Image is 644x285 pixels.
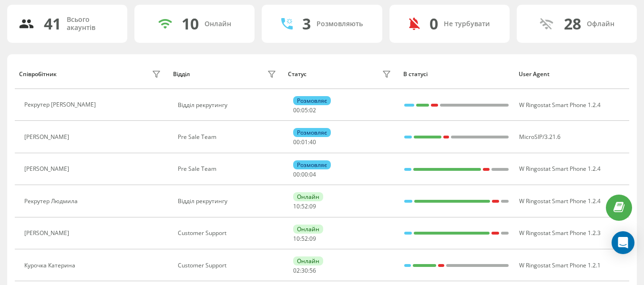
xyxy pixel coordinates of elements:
span: 09 [309,202,316,210]
div: Відділ [173,71,190,78]
span: 00 [293,138,300,146]
div: 10 [182,15,199,33]
span: W Ringostat Smart Phone 1.2.4 [519,165,601,173]
div: Співробітник [19,71,57,78]
div: Розмовляє [293,96,331,105]
span: 00 [293,170,300,178]
div: Не турбувати [444,20,490,28]
div: : : [293,203,316,210]
div: [PERSON_NAME] [24,166,72,172]
div: Онлайн [204,20,231,28]
div: [PERSON_NAME] [24,134,72,140]
span: 30 [301,266,308,275]
div: 41 [44,15,61,33]
span: 40 [309,138,316,146]
div: 28 [564,15,581,33]
div: Customer Support [178,230,278,236]
div: Розмовляє [293,160,331,169]
span: 10 [293,235,300,243]
div: Pre Sale Team [178,166,278,172]
div: : : [293,171,316,178]
div: User Agent [519,71,625,78]
span: 00 [301,170,308,178]
div: 0 [429,15,438,33]
span: 00 [293,106,300,114]
div: : : [293,267,316,274]
span: 04 [309,170,316,178]
span: MicroSIP/3.21.6 [519,133,561,141]
div: [PERSON_NAME] [24,230,72,236]
span: 52 [301,202,308,210]
div: : : [293,236,316,242]
span: 52 [301,235,308,243]
span: 09 [309,235,316,243]
div: Pre Sale Team [178,134,278,140]
span: W Ringostat Smart Phone 1.2.3 [519,229,601,237]
span: 01 [301,138,308,146]
div: Відділ рекрутингу [178,198,278,205]
div: Рекрутер Людмила [24,198,80,205]
div: 3 [302,15,311,33]
div: Розмовляють [317,20,363,28]
div: Курочка Катерина [24,262,78,269]
div: : : [293,139,316,146]
div: Всього акаунтів [67,16,116,32]
div: В статусі [403,71,510,78]
span: 05 [301,106,308,114]
span: 02 [309,106,316,114]
div: Open Intercom Messenger [612,231,634,254]
span: 10 [293,202,300,210]
div: Відділ рекрутингу [178,102,278,108]
div: Статус [288,71,307,78]
span: W Ringostat Smart Phone 1.2.4 [519,101,601,109]
div: : : [293,107,316,114]
div: Розмовляє [293,128,331,137]
span: 56 [309,266,316,275]
div: Онлайн [293,256,323,265]
div: Онлайн [293,225,323,234]
div: Онлайн [293,192,323,201]
div: Рекрутер [PERSON_NAME] [24,101,98,108]
div: Customer Support [178,262,278,269]
span: W Ringostat Smart Phone 1.2.1 [519,261,601,269]
div: Офлайн [587,20,614,28]
span: 02 [293,266,300,275]
span: W Ringostat Smart Phone 1.2.4 [519,197,601,205]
